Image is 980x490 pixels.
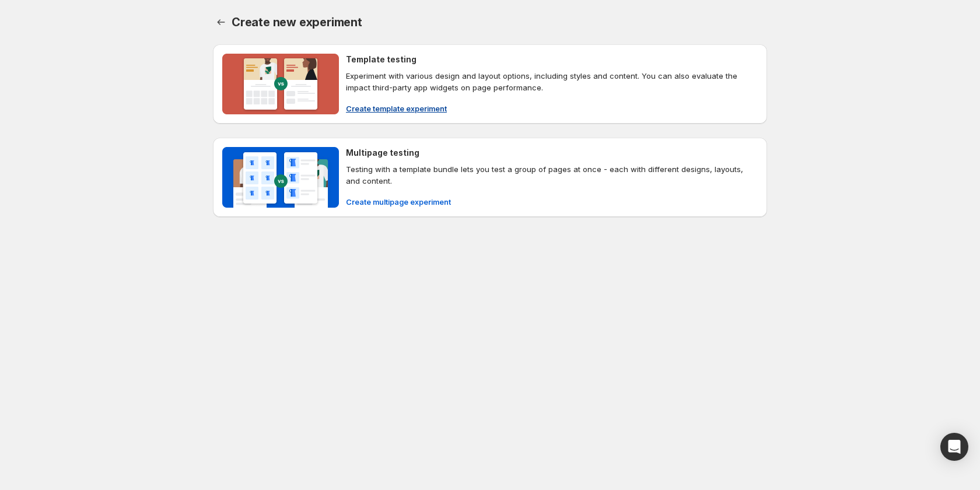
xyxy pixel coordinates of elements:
[232,15,362,29] span: Create new experiment
[339,192,458,211] button: Create multipage experiment
[213,14,229,30] button: Back
[940,433,968,461] div: Open Intercom Messenger
[346,70,758,93] p: Experiment with various design and layout options, including styles and content. You can also eva...
[346,196,451,208] span: Create multipage experiment
[339,99,454,118] button: Create template experiment
[346,54,416,65] h4: Template testing
[222,147,339,208] img: Multipage testing
[346,103,447,114] span: Create template experiment
[346,163,758,187] p: Testing with a template bundle lets you test a group of pages at once - each with different desig...
[222,54,339,114] img: Template testing
[346,147,419,159] h4: Multipage testing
